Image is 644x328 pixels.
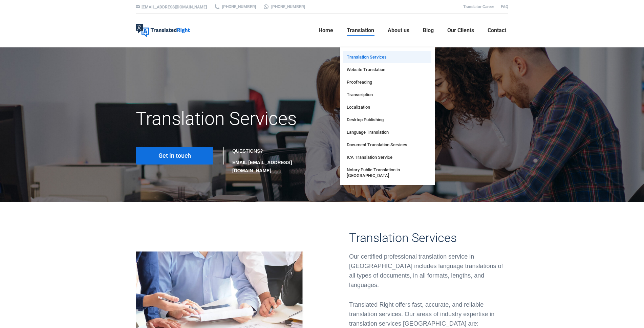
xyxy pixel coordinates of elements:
a: About us [386,20,411,41]
span: Notary Public Translation in [GEOGRAPHIC_DATA] [347,167,428,178]
span: ICA Translation Service [347,154,392,160]
span: Transcription [347,92,373,97]
span: About us [388,27,409,34]
div: QUESTIONS? [232,147,315,175]
span: Our Clients [447,27,474,34]
div: Our certified professional translation service in [GEOGRAPHIC_DATA] includes language translation... [349,252,508,290]
span: Translation [347,27,374,34]
a: Our Clients [445,20,476,41]
a: Desktop Publishing [343,113,431,126]
span: Contact [488,27,506,34]
span: Home [319,27,333,34]
a: Translation [345,20,376,41]
span: Language Translation [347,129,389,135]
a: Localization [343,101,431,113]
h1: Translation Services [136,108,381,130]
a: Transcription [343,88,431,101]
span: Localization [347,104,370,110]
span: Blog [423,27,434,34]
span: Proofreading [347,79,372,85]
a: Website Translation [343,63,431,76]
span: Website Translation [347,67,385,72]
a: Document Translation Services [343,138,431,151]
a: Translation Services [343,51,431,63]
span: Document Translation Services [347,142,407,148]
a: Language Translation [343,126,431,138]
a: Get in touch [136,147,213,165]
a: [EMAIL_ADDRESS][DOMAIN_NAME] [142,5,207,9]
a: FAQ [501,4,508,9]
a: Proofreading [343,76,431,88]
a: Notary Public Translation in [GEOGRAPHIC_DATA] [343,163,431,182]
a: ICA Translation Service [343,151,431,163]
span: Translation Services [347,54,387,60]
a: [PHONE_NUMBER] [214,4,256,10]
a: Home [317,20,335,41]
a: Contact [486,20,508,41]
strong: EMAIL [EMAIL_ADDRESS][DOMAIN_NAME] [232,160,292,173]
img: Translated Right [136,24,190,37]
a: [PHONE_NUMBER] [263,4,305,10]
a: Blog [421,20,436,41]
h3: Translation Services [349,231,508,245]
a: Translator Career [463,4,494,9]
span: Get in touch [158,152,191,159]
span: Desktop Publishing [347,117,384,123]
